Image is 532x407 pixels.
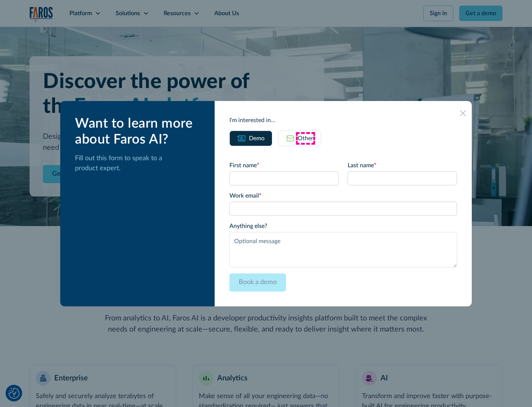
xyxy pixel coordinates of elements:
div: Other [298,134,313,143]
div: Want to learn more about Faros AI? [75,116,203,148]
form: Email Form [229,161,457,292]
label: Last name [348,161,457,170]
label: Work email [229,191,457,200]
label: Anything else? [229,222,457,231]
input: Book a demo [229,273,286,292]
label: First name [229,161,339,170]
div: Demo [249,134,265,143]
p: Fill out this form to speak to a product expert. [75,154,203,174]
div: I'm interested in... [229,116,457,125]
